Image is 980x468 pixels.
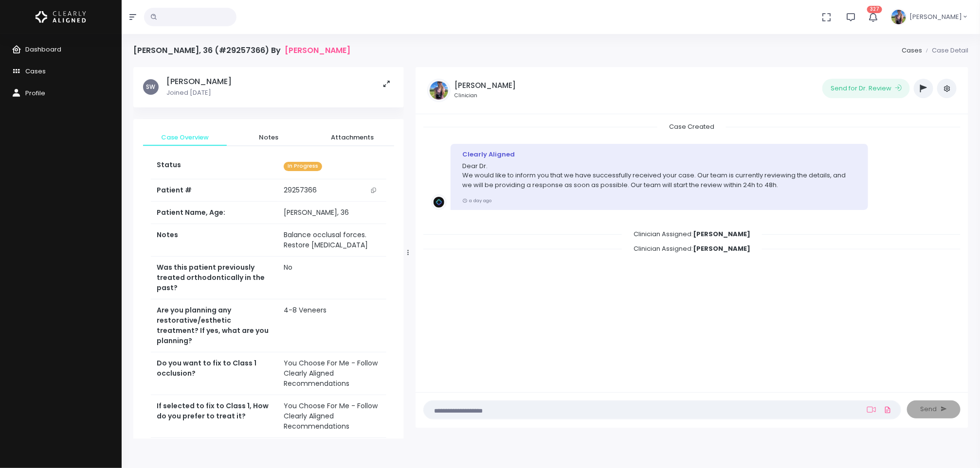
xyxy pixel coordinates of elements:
[285,46,350,55] a: [PERSON_NAME]
[462,197,491,204] small: a day ago
[235,133,303,142] span: Notes
[454,81,516,90] h5: [PERSON_NAME]
[462,161,856,190] p: Dear Dr. We would like to inform you that we have successfully received your case. Our team is cu...
[622,241,762,256] span: Clinician Assigned:
[284,162,322,171] span: In Progress
[657,119,726,134] span: Case Created
[166,77,232,87] h5: [PERSON_NAME]
[278,395,386,438] td: You Choose For Me - Follow Clearly Aligned Recommendations
[151,352,278,395] th: Do you want to fix to Class 1 occlusion?
[151,299,278,352] th: Are you planning any restorative/esthetic treatment? If yes, what are you planning?
[902,46,922,55] a: Cases
[133,46,350,55] h4: [PERSON_NAME], 36 (#29257366) By
[454,92,516,100] small: Clinician
[882,401,893,418] a: Add Files
[622,226,762,242] span: Clinician Assigned:
[151,257,278,299] th: Was this patient previously treated orthodontically in the past?
[909,12,962,22] span: [PERSON_NAME]
[151,224,278,257] th: Notes
[25,88,45,98] span: Profile
[36,7,86,27] img: Logo Horizontal
[166,88,232,98] p: Joined [DATE]
[278,352,386,395] td: You Choose For Me - Follow Clearly Aligned Recommendations
[25,67,46,76] span: Cases
[278,179,386,202] td: 29257366
[462,150,856,159] div: Clearly Aligned
[922,46,968,55] li: Case Detail
[143,79,159,95] span: SW
[318,133,386,142] span: Attachments
[151,133,219,142] span: Case Overview
[278,257,386,299] td: No
[151,154,278,179] th: Status
[278,224,386,257] td: Balance occlusal forces. Restore [MEDICAL_DATA]
[151,179,278,202] th: Patient #
[693,229,750,239] b: [PERSON_NAME]
[693,244,750,253] b: [PERSON_NAME]
[867,6,882,13] span: 327
[278,202,386,224] td: [PERSON_NAME], 36
[278,299,386,352] td: 4-8 Veneers
[822,79,910,98] button: Send for Dr. Review
[133,67,404,439] div: scrollable content
[151,395,278,438] th: If selected to fix to Class 1, How do you prefer to treat it?
[865,406,878,414] a: Add Loom Video
[25,45,61,54] span: Dashboard
[151,202,278,224] th: Patient Name, Age:
[890,8,907,26] img: Header Avatar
